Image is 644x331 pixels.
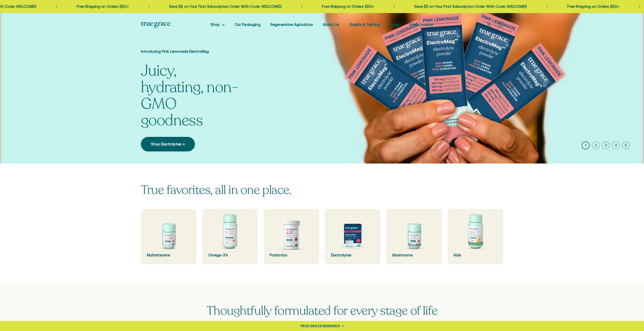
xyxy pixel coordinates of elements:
[448,209,503,264] a: Kids
[207,303,437,319] span: Thoughtfully formulated for every stage of life
[141,209,196,264] a: Multivitamins
[202,209,258,264] a: Omega-3's
[147,252,190,258] div: Multivitamins
[409,22,433,27] a: Store Locator
[235,22,260,27] a: Our Packaging
[390,22,399,27] a: Blogs
[592,141,600,149] button: 2
[321,4,374,9] a: Free Shipping on Orders $50+
[454,252,497,258] div: Kids
[602,141,610,149] button: 3
[211,22,225,28] summary: Shop
[141,182,292,198] split-lines: True favorites, all in one place.
[622,141,630,149] button: 5
[323,22,339,27] a: About Us
[325,209,380,264] a: Electrolytes
[141,61,238,131] split-lines: Juicy, hydrating, non-GMO goodness
[349,22,380,27] a: Quality & Testing
[392,252,436,258] div: Mushrooms
[300,323,340,329] div: TRUE GRACE REWARDS
[612,141,620,149] button: 4
[582,141,590,149] button: 1
[208,252,252,258] div: Omega-3's
[386,209,442,264] a: Mushrooms
[414,4,527,10] p: Save $5 on Your First Subscription Order With Code: WELCOME5
[331,252,374,258] div: Electrolytes
[567,4,619,9] a: Free Shipping on Orders $50+
[141,48,242,54] p: Introducing Pink Lemonade ElectroMag
[141,137,195,151] a: Shop Electrolytes →
[264,209,319,264] a: Probiotics
[169,4,281,10] p: Save $5 on Your First Subscription Order With Code: WELCOME5
[270,22,313,27] a: Regenerative Agriculture
[270,252,313,258] div: Probiotics
[76,4,128,9] a: Free Shipping on Orders $50+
